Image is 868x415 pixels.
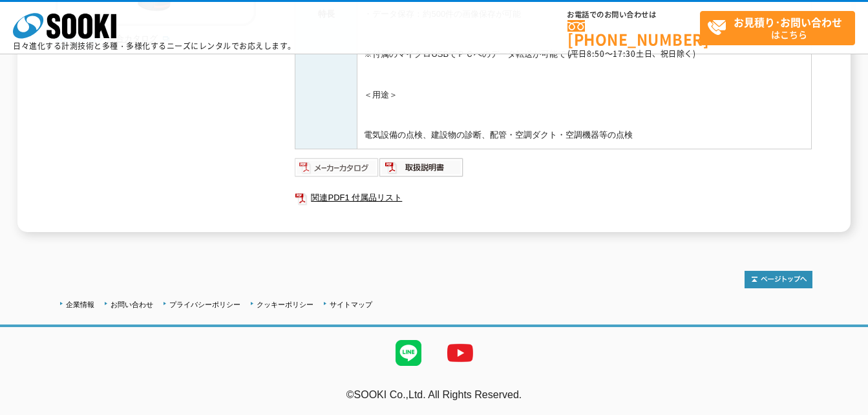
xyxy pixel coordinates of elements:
[567,48,695,59] span: (平日 ～ 土日、祝日除く)
[818,403,868,414] a: テストMail
[379,157,464,178] img: 取扱説明書
[745,271,812,288] img: トップページへ
[707,12,854,44] span: はこちら
[111,301,153,308] a: お問い合わせ
[587,48,605,59] span: 8:50
[379,165,464,175] a: 取扱説明書
[257,301,313,308] a: クッキーポリシー
[169,301,240,308] a: プライバシーポリシー
[295,189,812,206] a: 関連PDF1 付属品リスト
[613,48,636,59] span: 17:30
[295,165,379,175] a: メーカーカタログ
[434,327,486,379] img: YouTube
[567,11,700,19] span: お電話でのお問い合わせは
[567,20,700,47] a: [PHONE_NUMBER]
[700,11,855,45] a: お見積り･お問い合わせはこちら
[383,327,434,379] img: LINE
[330,301,372,308] a: サイトマップ
[13,42,296,50] p: 日々進化する計測技術と多種・多様化するニーズにレンタルでお応えします。
[66,301,94,308] a: 企業情報
[295,157,379,178] img: メーカーカタログ
[734,14,842,30] strong: お見積り･お問い合わせ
